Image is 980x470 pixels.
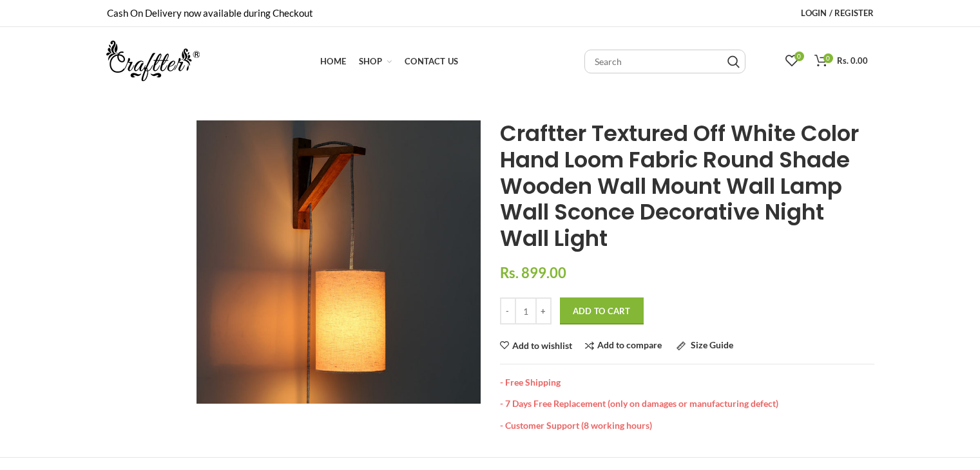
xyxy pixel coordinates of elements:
[500,264,566,281] span: Rs. 899.00
[500,364,874,431] div: - Free Shipping - 7 Days Free Replacement (only on damages or manufacturing defect) - Customer Su...
[398,48,465,74] a: Contact Us
[320,56,346,66] span: Home
[584,50,745,73] input: Search
[314,48,352,74] a: Home
[560,297,644,324] button: Add to Cart
[512,341,572,350] span: Add to wishlist
[405,56,458,66] span: Contact Us
[801,8,874,18] span: Login / Register
[500,297,516,324] input: -
[837,55,868,66] span: Rs. 0.00
[106,41,200,81] img: craftter.com
[677,341,733,350] a: Size Guide
[727,55,740,68] input: Search
[597,339,662,350] span: Add to compare
[359,56,382,66] span: Shop
[794,52,804,61] span: 0
[352,48,398,74] a: Shop
[691,339,733,350] span: Size Guide
[823,53,833,63] span: 0
[500,118,859,254] span: Craftter Textured Off White Color Hand Loom Fabric Round Shade Wooden Wall Mount Wall Lamp Wall S...
[535,297,552,324] input: +
[779,48,805,74] a: 0
[500,341,572,350] a: Add to wishlist
[573,306,631,316] span: Add to Cart
[585,341,662,350] a: Add to compare
[808,48,874,74] a: 0 Rs. 0.00
[197,120,480,404] img: Craftter Textured Off White Color Hand Loom Fabric Round Shade Wooden Wall Mount Wall Lamp Wall S...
